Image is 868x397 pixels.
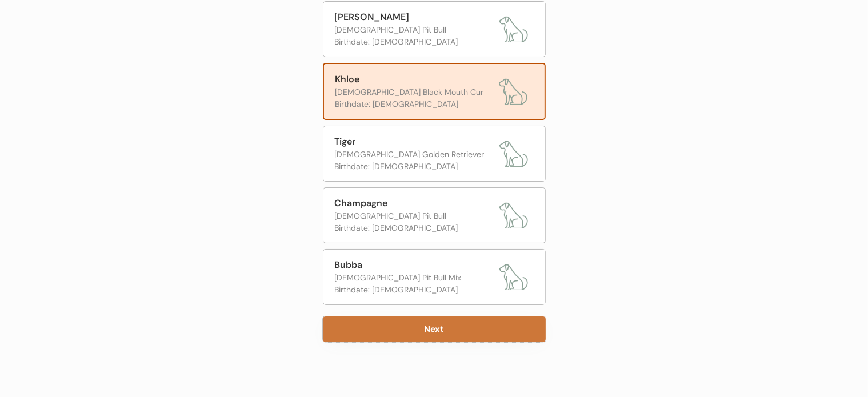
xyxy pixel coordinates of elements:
[335,24,494,36] div: [DEMOGRAPHIC_DATA] Pit Bull
[335,86,493,98] div: [DEMOGRAPHIC_DATA] Black Mouth Cur
[335,36,494,48] div: Birthdate: [DEMOGRAPHIC_DATA]
[499,263,528,291] img: dog.png
[335,272,494,284] div: [DEMOGRAPHIC_DATA] Pit Bull Mix
[335,222,494,234] div: Birthdate: [DEMOGRAPHIC_DATA]
[499,15,528,43] img: dog.png
[335,161,494,173] div: Birthdate: [DEMOGRAPHIC_DATA]
[335,210,494,222] div: [DEMOGRAPHIC_DATA] Pit Bull
[335,197,494,210] div: Champagne
[499,201,528,230] img: dog.png
[335,258,494,272] div: Bubba
[323,316,546,342] button: Next
[335,149,494,161] div: [DEMOGRAPHIC_DATA] Golden Retriever
[335,10,494,24] div: [PERSON_NAME]
[335,98,493,110] div: Birthdate: [DEMOGRAPHIC_DATA]
[335,135,494,149] div: Tiger
[335,284,494,296] div: Birthdate: [DEMOGRAPHIC_DATA]
[335,73,493,86] div: Khloe
[499,139,528,168] img: dog.png
[499,77,527,106] img: dog.png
